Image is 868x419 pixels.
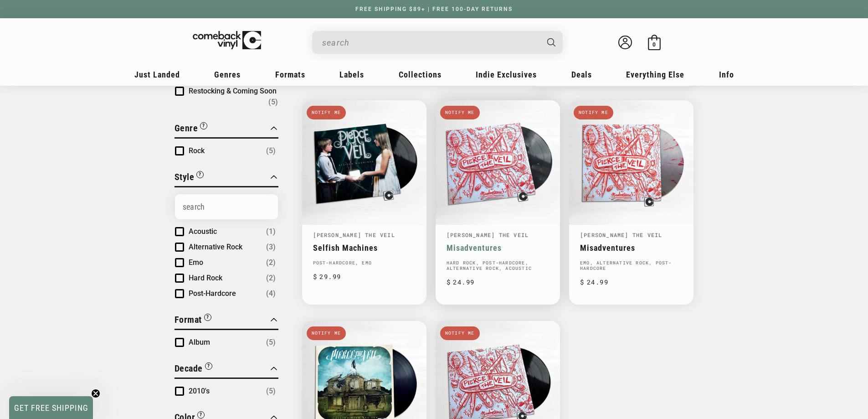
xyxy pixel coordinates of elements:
a: Misadventures [447,243,549,253]
button: Filter by Genre [175,121,208,137]
a: Misadventures [580,243,683,253]
span: Deals [571,70,592,79]
span: Genre [175,123,198,134]
span: Album [189,338,210,347]
span: Restocking & Coming Soon [189,87,277,95]
span: Format [175,314,202,325]
span: 0 [652,41,656,48]
span: Hard Rock [189,274,222,282]
span: Everything Else [626,70,684,79]
div: Search [312,31,563,54]
span: 2010's [189,387,210,395]
span: Number of products: (2) [266,273,276,284]
span: Decade [175,363,203,374]
span: Number of products: (5) [268,97,278,108]
span: Acoustic [189,227,217,236]
span: Style [175,171,195,182]
a: [PERSON_NAME] The Veil [313,231,395,238]
span: Number of products: (5) [266,145,276,156]
a: [PERSON_NAME] The Veil [580,231,662,238]
a: [PERSON_NAME] The Veil [447,231,529,238]
span: Number of products: (2) [266,257,276,268]
span: Post-Hardcore [189,289,236,298]
span: Number of products: (1) [266,226,276,237]
button: Close teaser [91,389,100,398]
span: Just Landed [134,70,180,79]
div: GET FREE SHIPPINGClose teaser [9,396,93,419]
span: Emo [189,258,203,267]
button: Search [539,31,564,54]
input: Search Options [175,194,278,219]
span: Collections [399,70,442,79]
span: GET FREE SHIPPING [14,403,88,413]
a: Selfish Machines [313,243,416,253]
button: Filter by Format [175,313,211,329]
span: Number of products: (4) [266,288,276,299]
span: Alternative Rock [189,243,242,251]
span: Indie Exclusives [476,70,537,79]
span: Number of products: (3) [266,242,276,253]
button: Filter by Decade [175,362,212,378]
span: Number of products: (5) [266,386,276,397]
span: Labels [339,70,364,79]
input: When autocomplete results are available use up and down arrows to review and enter to select [322,33,538,52]
a: FREE SHIPPING $89+ | FREE 100-DAY RETURNS [346,6,522,12]
span: Info [719,70,734,79]
span: Rock [189,146,205,155]
span: Number of products: (5) [266,337,276,348]
button: Filter by Style [175,170,204,186]
span: Formats [275,70,305,79]
span: Genres [214,70,241,79]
